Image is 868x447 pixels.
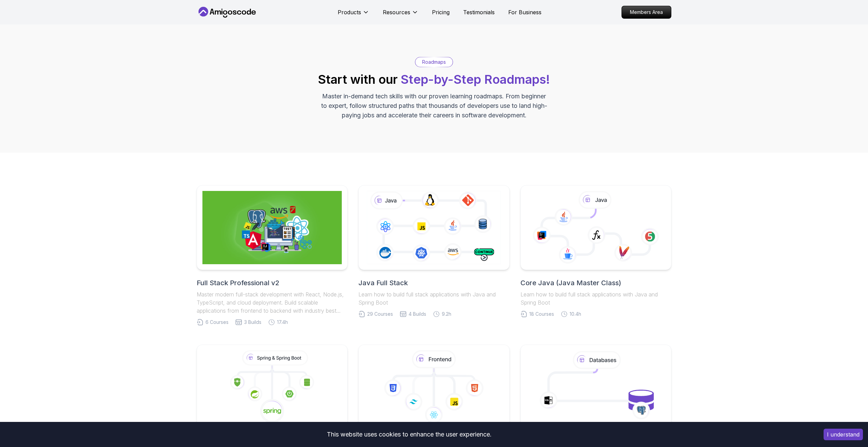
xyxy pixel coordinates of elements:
div: This website uses cookies to enhance the user experience. [5,427,813,442]
p: Members Area [622,6,671,18]
a: Core Java (Java Master Class)Learn how to build full stack applications with Java and Spring Boot... [520,185,671,317]
span: 4 Builds [409,311,426,317]
button: Products [338,8,369,22]
p: Learn how to build full stack applications with Java and Spring Boot [520,290,671,307]
span: Step-by-Step Roadmaps! [401,72,550,87]
p: Master modern full-stack development with React, Node.js, TypeScript, and cloud deployment. Build... [197,290,348,315]
a: Pricing [432,8,450,16]
h2: Start with our [318,73,550,86]
h2: Core Java (Java Master Class) [520,278,671,288]
span: 6 Courses [205,319,229,326]
p: Roadmaps [422,59,446,65]
a: Testimonials [463,8,495,16]
h2: Java Full Stack [358,278,509,288]
p: Products [338,8,361,16]
button: Resources [383,8,418,22]
img: Full Stack Professional v2 [202,191,342,264]
a: Members Area [622,6,671,19]
h2: Full Stack Professional v2 [197,278,348,288]
p: Resources [383,8,410,16]
span: 17.4h [277,319,288,326]
button: Accept cookies [824,429,863,440]
span: 18 Courses [529,311,554,317]
span: 9.2h [442,311,451,317]
a: Full Stack Professional v2Full Stack Professional v2Master modern full-stack development with Rea... [197,185,348,326]
p: Master in-demand tech skills with our proven learning roadmaps. From beginner to expert, follow s... [320,92,548,120]
span: 29 Courses [367,311,393,317]
a: Java Full StackLearn how to build full stack applications with Java and Spring Boot29 Courses4 Bu... [358,185,509,317]
a: For Business [508,8,541,16]
span: 10.4h [570,311,581,317]
span: 3 Builds [244,319,261,326]
iframe: chat widget [826,405,868,437]
p: Learn how to build full stack applications with Java and Spring Boot [358,290,509,307]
